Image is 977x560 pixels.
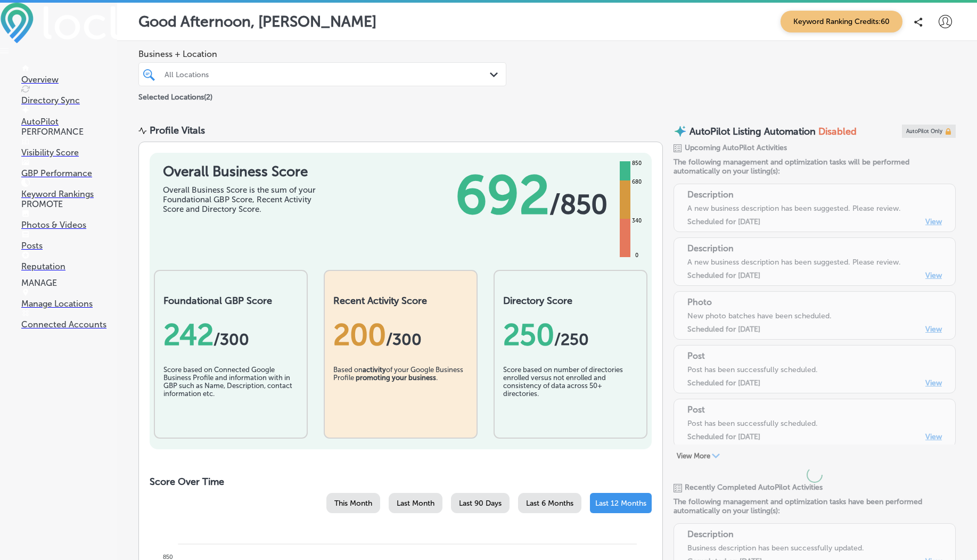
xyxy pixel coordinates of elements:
[781,11,902,32] span: Keyword Ranking Credits: 60
[21,309,117,330] a: Connected Accounts
[21,158,117,178] a: GBP Performance
[333,295,468,307] h2: Recent Activity Score
[630,178,644,186] div: 680
[21,147,117,158] p: Visibility Score
[21,261,117,271] p: Reputation
[554,330,589,349] span: /250
[21,241,117,251] p: Posts
[150,125,205,136] div: Profile Vitals
[459,499,502,508] span: Last 90 Days
[363,366,386,374] b: activity
[21,117,117,127] p: AutoPilot
[674,125,687,138] img: autopilot-icon
[21,319,117,330] p: Connected Accounts
[163,554,173,560] tspan: 850
[21,64,117,85] a: Overview
[21,189,117,199] p: Keyword Rankings
[138,13,376,30] p: Good Afternoon, [PERSON_NAME]
[21,168,117,178] p: GBP Performance
[455,163,549,227] span: 692
[21,220,117,230] p: Photos & Videos
[138,49,506,59] span: Business + Location
[397,499,434,508] span: Last Month
[21,85,117,105] a: Directory Sync
[21,179,117,199] a: Keyword Rankings
[21,137,117,158] a: Visibility Score
[21,230,117,251] a: Posts
[503,317,638,352] div: 250
[334,499,372,508] span: This Month
[21,289,117,309] a: Manage Locations
[633,251,641,260] div: 0
[21,251,117,271] a: Reputation
[163,366,298,419] div: Score based on Connected Google Business Profile and information with in GBP such as Name, Descri...
[163,163,323,180] h1: Overall Business Score
[163,317,298,352] div: 242
[165,70,491,79] div: All Locations
[386,330,422,349] span: /300
[21,75,117,85] p: Overview
[503,295,638,307] h2: Directory Score
[21,106,117,127] a: AutoPilot
[549,188,607,220] span: / 850
[333,317,468,352] div: 200
[503,366,638,419] div: Score based on number of directories enrolled versus not enrolled and consistency of data across ...
[595,499,646,508] span: Last 12 Months
[163,185,323,214] div: Overall Business Score is the sum of your Foundational GBP Score, Recent Activity Score and Direc...
[689,126,816,137] p: AutoPilot Listing Automation
[21,210,117,230] a: Photos & Videos
[214,330,249,349] span: / 300
[333,366,468,419] div: Based on of your Google Business Profile .
[138,88,212,102] p: Selected Locations ( 2 )
[818,126,857,137] span: Disabled
[21,199,117,209] p: PROMOTE
[21,278,117,288] p: MANAGE
[21,127,117,137] p: PERFORMANCE
[526,499,573,508] span: Last 6 Months
[21,299,117,309] p: Manage Locations
[21,95,117,105] p: Directory Sync
[630,159,644,168] div: 850
[356,374,436,382] b: promoting your business
[150,476,652,488] h2: Score Over Time
[630,217,644,225] div: 340
[163,295,298,307] h2: Foundational GBP Score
